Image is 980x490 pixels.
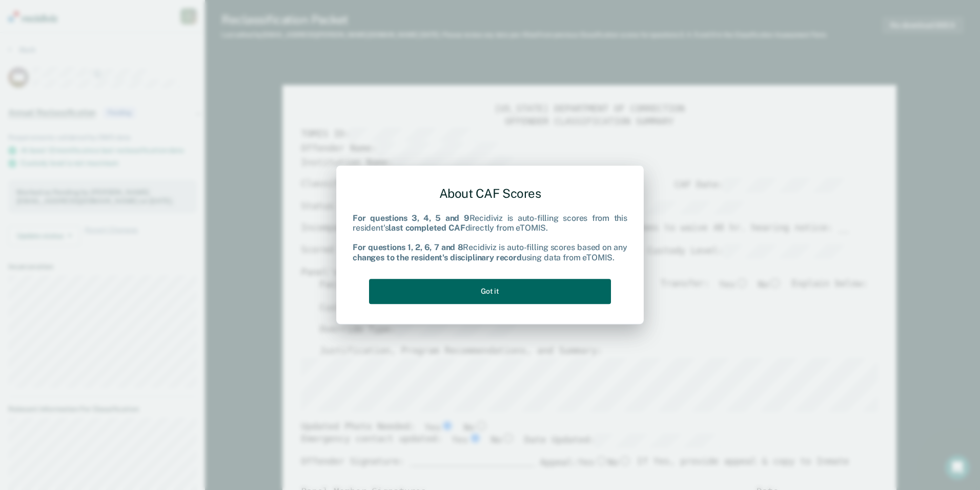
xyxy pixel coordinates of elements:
b: For questions 1, 2, 6, 7 and 8 [353,243,463,253]
b: last completed CAF [389,223,465,233]
div: About CAF Scores [353,178,627,209]
b: changes to the resident's disciplinary record [353,253,522,262]
div: Recidiviz is auto-filling scores from this resident's directly from eTOMIS. Recidiviz is auto-fil... [353,213,627,262]
b: For questions 3, 4, 5 and 9 [353,213,469,223]
button: Got it [369,279,611,304]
